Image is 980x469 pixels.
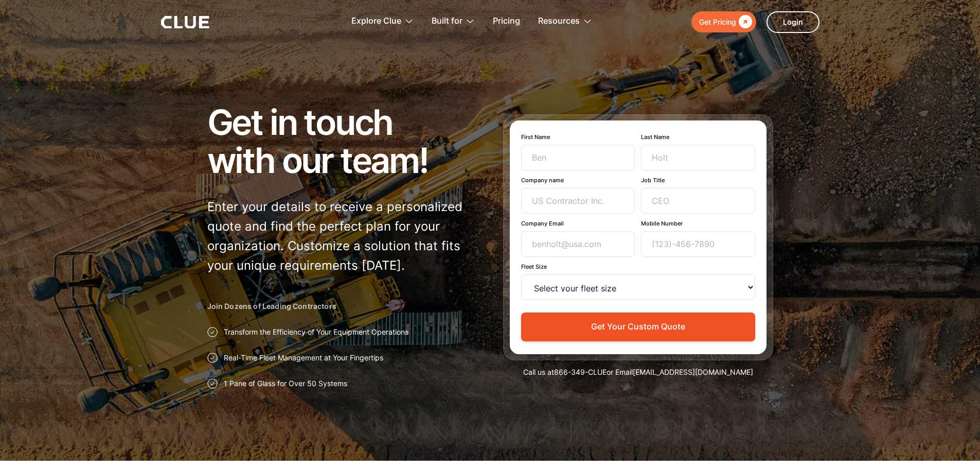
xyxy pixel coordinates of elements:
input: US Contractor Inc. [521,188,635,214]
img: Approval checkmark icon [207,327,218,337]
p: Transform the Efficiency of Your Equipment Operations [224,327,408,337]
div: Call us at or Email [503,367,773,377]
input: CEO [641,188,755,214]
label: Fleet Size [521,263,755,270]
a: Get Pricing [691,11,756,32]
div: Built for [432,5,462,38]
a: Login [767,11,819,33]
div: Built for [432,5,475,38]
img: Approval checkmark icon [207,378,218,389]
p: Real-Time Fleet Management at Your Fingertips [224,353,383,363]
a: 866-349-CLUE [554,368,607,376]
p: Enter your details to receive a personalized quote and find the perfect plan for your organizatio... [207,197,477,275]
label: Company Email [521,220,635,227]
label: Company name [521,177,635,184]
div:  [736,15,752,28]
img: Approval checkmark icon [207,353,218,363]
input: Ben [521,145,635,170]
label: Mobile Number [641,220,755,227]
div: Explore Clue [351,5,401,38]
input: benholt@usa.com [521,231,635,257]
a: Pricing [493,5,520,38]
input: Holt [641,145,755,170]
p: 1 Pane of Glass for Over 50 Systems [224,378,347,389]
label: Job Title [641,177,755,184]
input: (123)-456-7890 [641,231,755,257]
label: Last Name [641,133,755,141]
div: Explore Clue [351,5,414,38]
button: Get Your Custom Quote [521,312,755,341]
h1: Get in touch with our team! [207,103,477,179]
div: Resources [538,5,592,38]
h2: Join Dozens of Leading Contractors [207,301,477,311]
div: Get Pricing [699,15,736,28]
a: [EMAIL_ADDRESS][DOMAIN_NAME] [633,368,753,376]
div: Resources [538,5,580,38]
label: First Name [521,133,635,141]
